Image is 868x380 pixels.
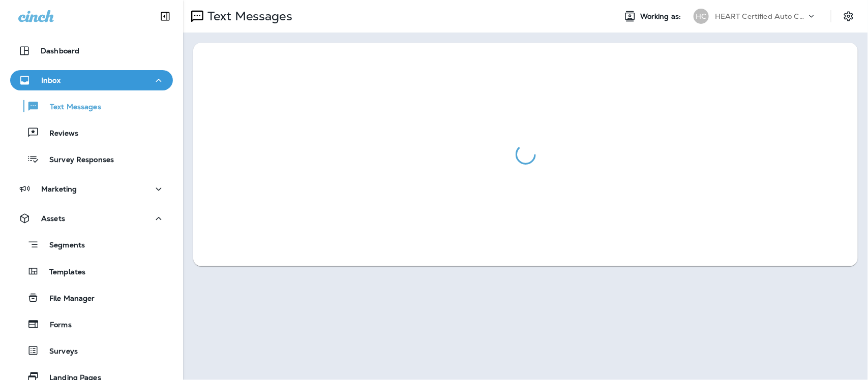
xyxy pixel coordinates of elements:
[10,340,173,361] button: Surveys
[10,313,173,335] button: Forms
[10,122,173,143] button: Reviews
[640,12,683,21] span: Working as:
[41,185,77,193] p: Marketing
[40,103,101,112] p: Text Messages
[41,76,61,84] p: Inbox
[10,179,173,199] button: Marketing
[10,208,173,229] button: Assets
[10,148,173,170] button: Survey Responses
[715,12,806,20] p: HEART Certified Auto Care
[694,9,709,24] div: HC
[40,321,72,330] p: Forms
[41,214,65,223] p: Assets
[39,129,78,139] p: Reviews
[203,9,292,24] p: Text Messages
[10,96,173,117] button: Text Messages
[10,287,173,308] button: File Manager
[840,7,858,25] button: Settings
[39,155,114,165] p: Survey Responses
[39,347,78,357] p: Surveys
[39,294,95,304] p: File Manager
[41,47,79,55] p: Dashboard
[151,6,179,26] button: Collapse Sidebar
[10,41,173,61] button: Dashboard
[39,241,85,251] p: Segments
[10,261,173,282] button: Templates
[39,268,85,277] p: Templates
[10,70,173,90] button: Inbox
[10,234,173,256] button: Segments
